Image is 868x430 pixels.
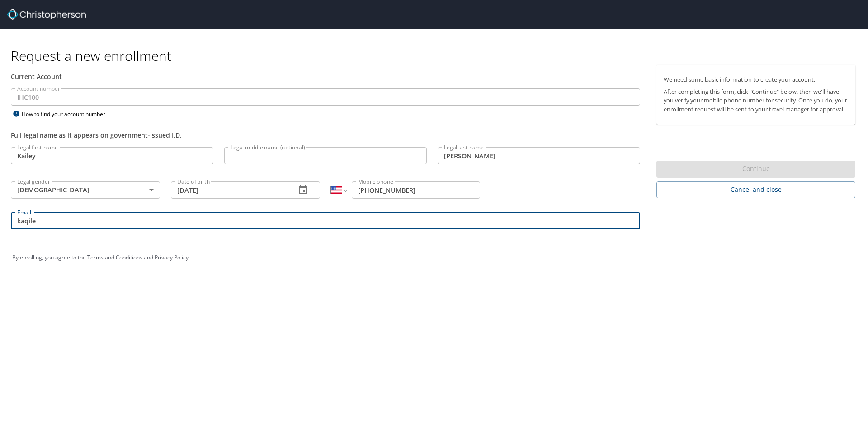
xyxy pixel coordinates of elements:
a: Terms and Conditions [87,254,142,261]
div: Current Account [11,72,640,81]
div: How to find your account number [11,108,124,120]
div: [DEMOGRAPHIC_DATA] [11,181,160,199]
input: Enter phone number [352,181,480,199]
div: By enrolling, you agree to the and . [12,246,856,269]
span: Cancel and close [664,184,848,195]
input: MM/DD/YYYY [171,181,288,199]
img: cbt logo [7,9,86,20]
a: Privacy Policy [155,254,189,261]
button: Cancel and close [656,181,855,198]
h1: Request a new enrollment [11,47,863,65]
div: Full legal name as it appears on government-issued I.D. [11,130,640,140]
p: We need some basic information to create your account. [664,75,848,84]
p: After completing this form, click "Continue" below, then we'll have you verify your mobile phone ... [664,88,848,114]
